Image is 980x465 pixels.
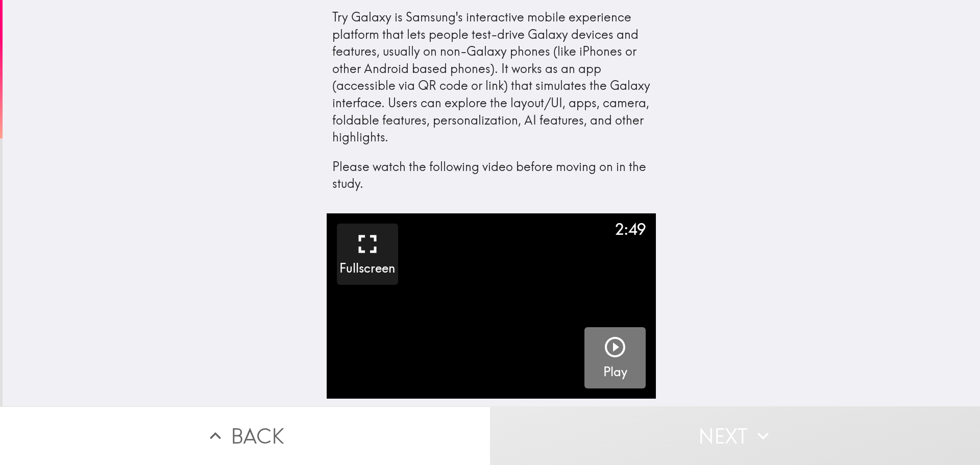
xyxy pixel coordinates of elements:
[337,224,398,285] button: Fullscreen
[615,218,646,240] div: 2:49
[339,260,395,277] h5: Fullscreen
[584,327,646,388] button: Play
[603,363,627,381] h5: Play
[332,158,651,192] p: Please watch the following video before moving on in the study.
[332,9,651,192] div: Try Galaxy is Samsung's interactive mobile experience platform that lets people test-drive Galaxy...
[490,406,980,465] button: Next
